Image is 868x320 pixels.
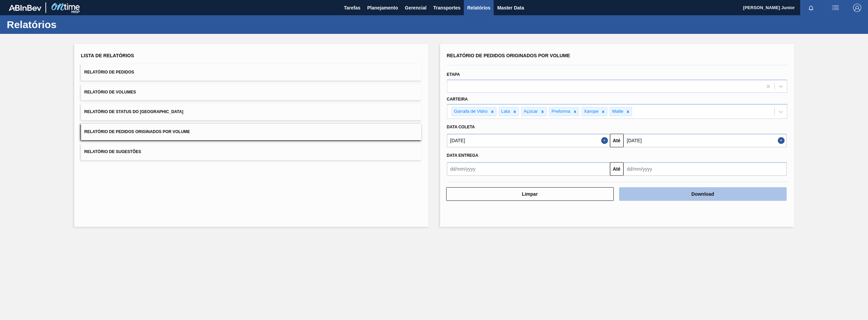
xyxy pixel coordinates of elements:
button: Download [619,187,787,201]
button: Até [610,162,624,176]
button: Relatório de Pedidos Originados por Volume [81,124,421,140]
button: Relatório de Volumes [81,84,421,101]
input: dd/mm/yyyy [447,162,610,176]
span: Data entrega [447,153,478,158]
button: Relatório de Pedidos [81,64,421,81]
button: Notificações [800,3,822,13]
h1: Relatórios [7,21,127,28]
span: Relatório de Pedidos [84,70,134,74]
span: Planejamento [367,4,398,12]
input: dd/mm/yyyy [447,134,610,147]
button: Close [601,134,610,147]
div: Lata [499,107,511,116]
span: Gerencial [405,4,427,12]
span: Data coleta [447,125,475,129]
div: Açúcar [521,107,539,116]
span: Tarefas [344,4,360,12]
span: Relatório de Volumes [84,90,136,94]
button: Relatório de Status do [GEOGRAPHIC_DATA] [81,104,421,120]
div: Malte [610,107,624,116]
button: Relatório de Sugestões [81,144,421,160]
span: Lista de Relatórios [81,53,134,58]
div: Garrafa de Vidro [452,107,489,116]
img: userActions [831,4,840,12]
button: Close [778,134,787,147]
img: TNhmsLtSVTkK8tSr43FrP2fwEKptu5GPRR3wAAAABJRU5ErkJggg== [9,5,41,11]
span: Relatórios [467,4,490,12]
input: dd/mm/yyyy [624,134,787,147]
label: Carteira [447,97,468,102]
div: Xarope [582,107,600,116]
span: Relatório de Status do [GEOGRAPHIC_DATA] [84,109,183,114]
div: Preforma [549,107,571,116]
span: Relatório de Pedidos Originados por Volume [447,53,570,58]
input: dd/mm/yyyy [624,162,787,176]
span: Transportes [433,4,460,12]
button: Limpar [446,187,614,201]
button: Até [610,134,624,147]
span: Relatório de Pedidos Originados por Volume [84,129,190,134]
label: Etapa [447,72,460,77]
span: Relatório de Sugestões [84,149,141,154]
span: Master Data [497,4,524,12]
img: Logout [853,4,861,12]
